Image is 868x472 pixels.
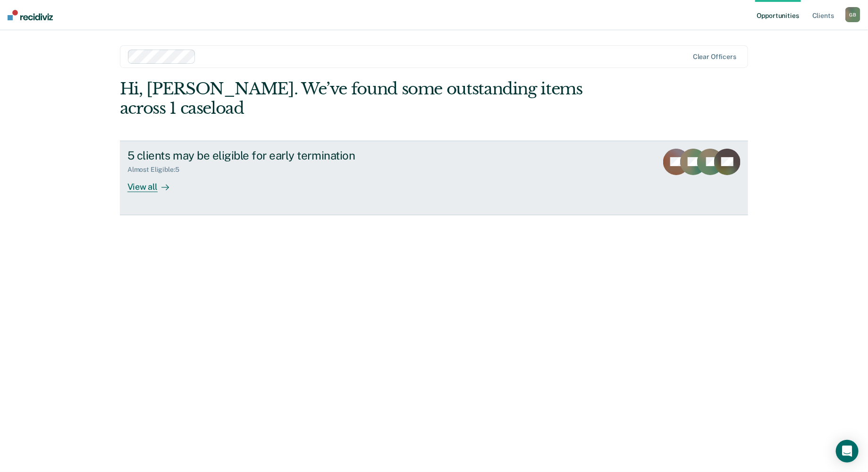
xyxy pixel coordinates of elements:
[836,440,859,463] div: Open Intercom Messenger
[845,7,860,22] div: G B
[120,79,623,118] div: Hi, [PERSON_NAME]. We’ve found some outstanding items across 1 caseload
[120,141,748,215] a: 5 clients may be eligible for early terminationAlmost Eligible:5View all
[845,7,860,22] button: GB
[127,166,187,174] div: Almost Eligible : 5
[127,149,459,162] div: 5 clients may be eligible for early termination
[693,53,736,61] div: Clear officers
[8,10,53,20] img: Recidiviz
[127,174,180,192] div: View all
